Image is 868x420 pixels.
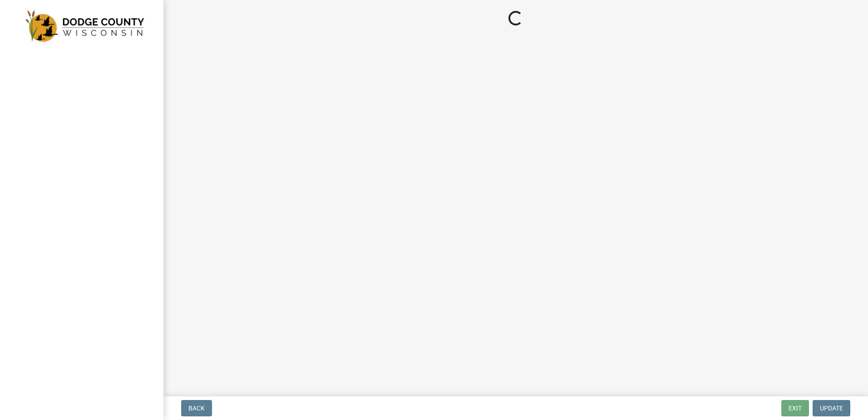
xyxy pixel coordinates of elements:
[820,405,843,412] span: Update
[181,400,212,416] button: Back
[188,405,205,412] span: Back
[781,400,809,416] button: Exit
[18,10,149,42] img: Dodge County, Wisconsin
[813,400,850,416] button: Update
